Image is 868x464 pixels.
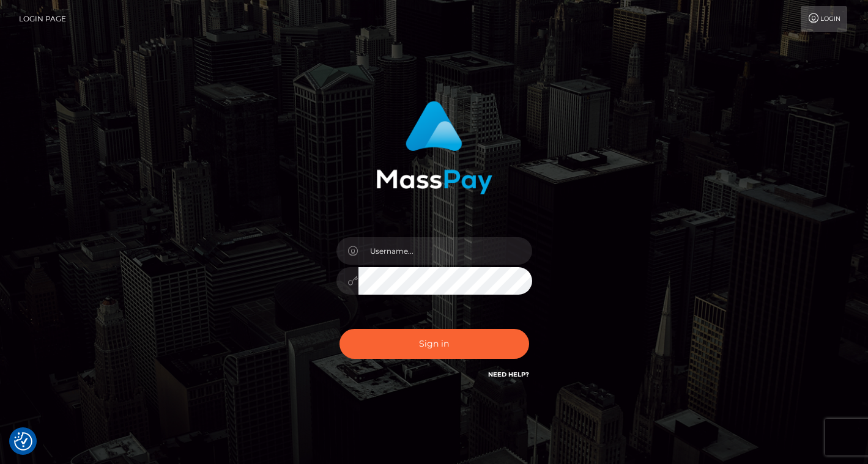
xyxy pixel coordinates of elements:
button: Consent Preferences [14,432,32,451]
img: MassPay Login [376,101,492,194]
img: Revisit consent button [14,432,32,451]
a: Need Help? [488,370,529,378]
input: Username... [358,237,532,265]
a: Login Page [19,6,66,32]
a: Login [801,6,847,32]
button: Sign in [339,329,529,359]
